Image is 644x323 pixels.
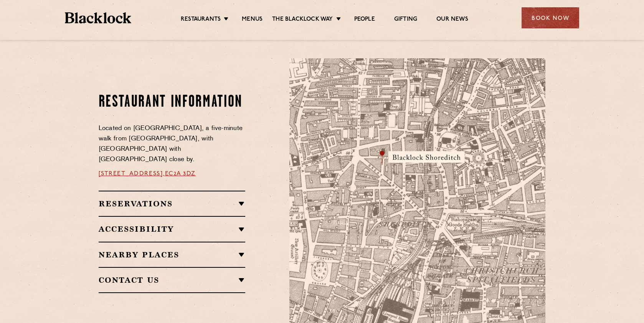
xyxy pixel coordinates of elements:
a: The Blacklock Way [272,16,333,24]
a: Our News [436,16,468,24]
a: [STREET_ADDRESS], [99,171,165,177]
img: BL_Textured_Logo-footer-cropped.svg [65,12,131,23]
div: Book Now [522,7,579,28]
h2: Contact Us [99,275,246,285]
h2: Reservations [99,199,246,208]
a: EC2A 3DZ [165,171,196,177]
a: Gifting [394,16,417,24]
h2: Nearby Places [99,250,246,259]
h2: Restaurant Information [99,93,246,112]
p: Located on [GEOGRAPHIC_DATA], a five-minute walk from [GEOGRAPHIC_DATA], with [GEOGRAPHIC_DATA] w... [99,124,246,165]
a: Menus [242,16,263,24]
h2: Accessibility [99,224,246,234]
a: People [354,16,375,24]
a: Restaurants [181,16,221,24]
